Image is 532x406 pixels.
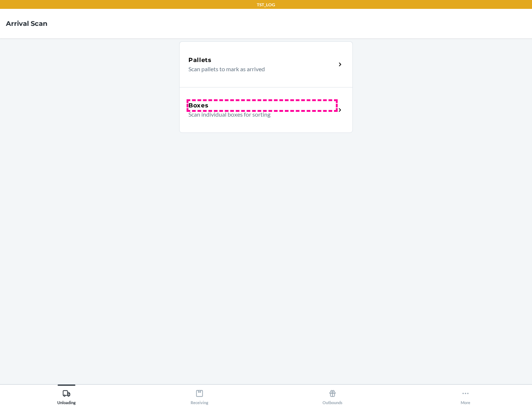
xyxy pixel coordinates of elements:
[257,1,275,8] p: TST_LOG
[188,101,209,110] h5: Boxes
[266,385,399,405] button: Outbounds
[188,56,212,65] h5: Pallets
[6,19,47,28] h4: Arrival Scan
[399,385,532,405] button: More
[461,386,470,405] div: More
[57,386,76,405] div: Unloading
[188,65,330,73] p: Scan pallets to mark as arrived
[179,87,353,133] a: BoxesScan individual boxes for sorting
[323,386,342,405] div: Outbounds
[133,385,266,405] button: Receiving
[191,386,208,405] div: Receiving
[188,110,330,119] p: Scan individual boxes for sorting
[179,41,353,87] a: PalletsScan pallets to mark as arrived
